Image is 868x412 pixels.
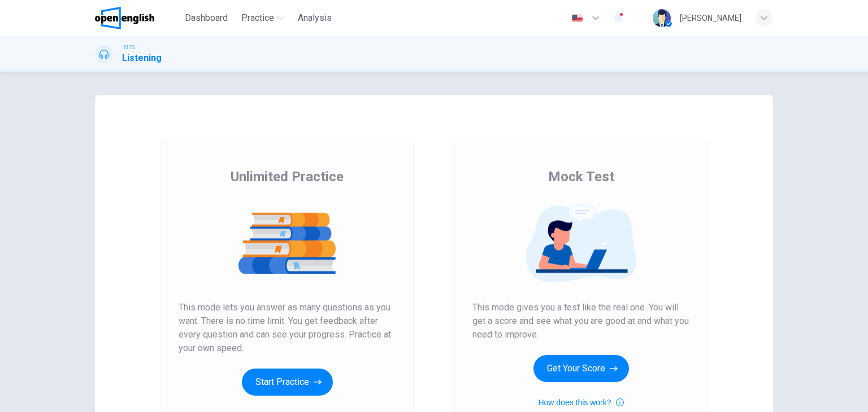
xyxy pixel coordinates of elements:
[122,43,135,51] span: IELTS
[231,168,344,186] span: Unlimited Practice
[95,7,154,29] img: OpenEnglish logo
[122,51,162,65] h1: Listening
[298,11,332,25] span: Analysis
[95,7,180,29] a: OpenEnglish logo
[180,8,232,28] button: Dashboard
[241,11,274,25] span: Practice
[533,355,629,382] button: Get Your Score
[570,14,584,23] img: en
[242,369,333,396] button: Start Practice
[548,168,614,186] span: Mock Test
[653,9,671,27] img: Profile picture
[472,301,689,341] span: This mode gives you a test like the real one. You will get a score and see what you are good at a...
[185,11,228,25] span: Dashboard
[179,301,396,355] span: This mode lets you answer as many questions as you want. There is no time limit. You get feedback...
[293,8,336,28] button: Analysis
[680,11,741,25] div: [PERSON_NAME]
[538,396,623,409] button: How does this work?
[237,8,289,28] button: Practice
